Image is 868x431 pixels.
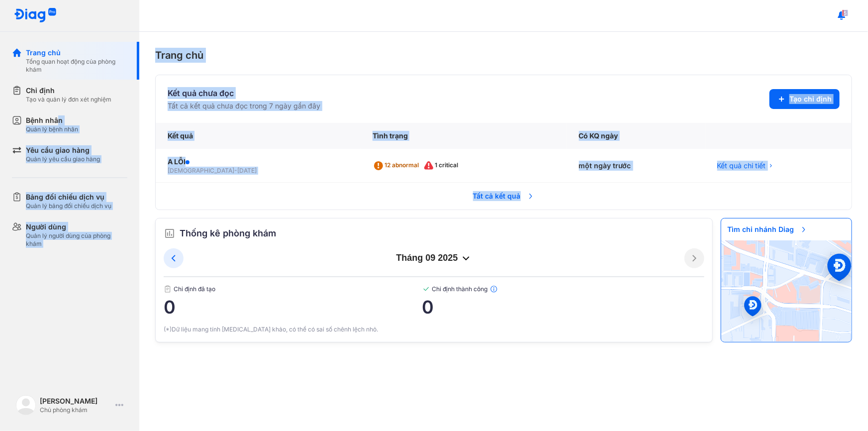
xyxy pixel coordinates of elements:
div: Người dùng [26,222,127,232]
div: Tình trạng [361,123,567,149]
img: logo [16,395,36,415]
div: Quản lý bảng đối chiếu dịch vụ [26,202,111,210]
div: Chủ phòng khám [40,406,111,414]
div: Bảng đối chiếu dịch vụ [26,192,111,202]
span: 0 [164,297,422,317]
div: Tổng quan hoạt động của phòng khám [26,58,127,74]
div: (*)Dữ liệu mang tính [MEDICAL_DATA] khảo, có thể có sai số chênh lệch nhỏ. [164,325,704,334]
div: Chỉ định [26,86,111,96]
div: Quản lý yêu cầu giao hàng [26,155,100,163]
span: [DATE] [237,167,257,174]
div: Quản lý bệnh nhân [26,125,78,133]
span: 5 [842,9,848,16]
img: logo [14,8,57,23]
div: Kết quả chưa đọc [168,87,320,99]
span: Tạo chỉ định [789,94,832,104]
span: Chỉ định đã tạo [164,285,422,293]
span: 0 [422,297,705,317]
div: 12 abnormal [373,158,423,174]
div: Tạo và quản lý đơn xét nghiệm [26,96,111,104]
div: một ngày trước [567,149,705,183]
div: Bệnh nhân [26,115,78,125]
img: document.50c4cfd0.svg [164,285,172,293]
div: Có KQ ngày [567,123,705,149]
div: [PERSON_NAME] [40,396,111,406]
span: Tất cả kết quả [467,185,541,207]
span: Thống kê phòng khám [180,226,276,240]
div: Kết quả [156,123,361,149]
div: Quản lý người dùng của phòng khám [26,232,127,248]
span: Chỉ định thành công [422,285,705,293]
div: tháng 09 2025 [184,252,684,264]
img: order.5a6da16c.svg [164,227,176,239]
div: Tất cả kết quả chưa đọc trong 7 ngày gần đây [168,101,320,111]
div: 1 critical [423,158,462,174]
img: checked-green.01cc79e0.svg [422,285,430,293]
img: info.7e716105.svg [490,285,498,293]
span: [DEMOGRAPHIC_DATA] [168,167,234,174]
div: Trang chủ [26,48,127,58]
div: A LỖI [168,157,349,167]
button: Tạo chỉ định [770,89,840,109]
div: Yêu cầu giao hàng [26,145,100,155]
div: Trang chủ [155,48,852,63]
span: Tìm chi nhánh Diag [721,218,814,240]
span: Kết quả chi tiết [717,161,766,171]
span: - [234,167,237,174]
